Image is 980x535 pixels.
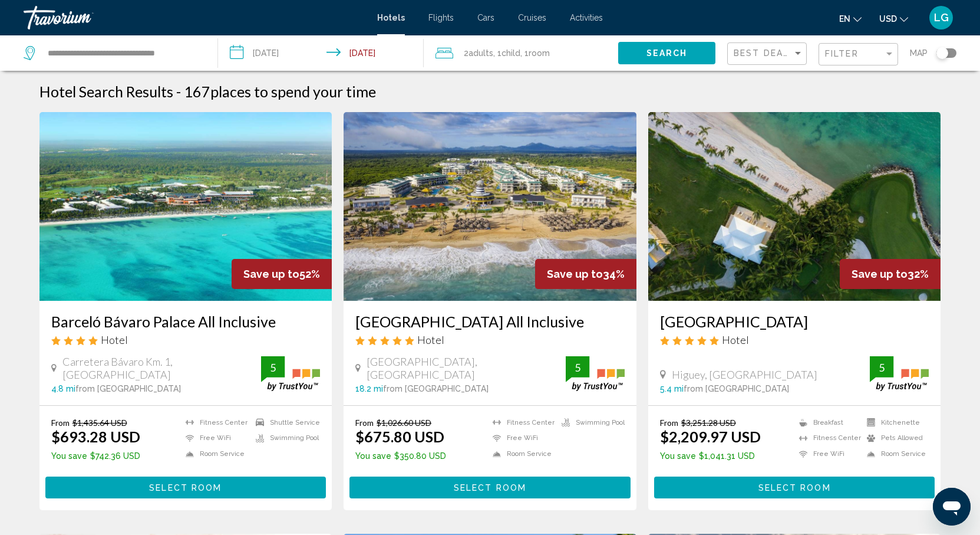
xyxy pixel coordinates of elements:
[758,483,831,493] span: Select Room
[793,449,861,459] li: Free WiFi
[910,45,928,61] span: Map
[722,333,749,346] span: Hotel
[39,83,173,100] h1: Hotel Search Results
[933,488,971,526] iframe: Botón para iniciar la ventana de mensajería
[825,49,859,58] span: Filter
[547,268,603,280] span: Save up to
[529,48,550,58] span: Room
[734,49,803,59] mat-select: Sort by
[570,13,603,22] a: Activities
[487,449,556,459] li: Room Service
[72,418,127,428] del: $1,435.64 USD
[180,434,250,444] li: Free WiFi
[819,42,898,67] button: Filter
[852,268,908,280] span: Save up to
[520,45,550,61] span: , 1
[367,355,566,381] span: [GEOGRAPHIC_DATA], [GEOGRAPHIC_DATA]
[355,333,625,346] div: 5 star Hotel
[477,13,494,22] a: Cars
[45,480,326,493] a: Select Room
[928,48,956,58] button: Toggle map
[672,368,817,381] span: Higuey, [GEOGRAPHIC_DATA]
[101,333,128,346] span: Hotel
[51,418,70,428] span: From
[879,10,908,27] button: Change currency
[660,428,761,445] ins: $2,209.97 USD
[180,418,250,428] li: Fitness Center
[660,313,929,330] a: [GEOGRAPHIC_DATA]
[654,480,935,493] a: Select Room
[180,449,250,459] li: Room Service
[261,356,320,391] img: trustyou-badge.svg
[487,418,556,428] li: Fitness Center
[349,477,631,498] button: Select Room
[344,112,636,301] img: Hotel image
[250,418,320,428] li: Shuttle Service
[684,384,789,393] span: from [GEOGRAPHIC_DATA]
[660,333,929,346] div: 5 star Hotel
[648,112,941,301] img: Hotel image
[493,45,520,61] span: , 1
[377,13,405,22] a: Hotels
[243,268,299,280] span: Save up to
[566,360,589,375] div: 5
[232,259,332,289] div: 52%
[355,313,625,330] h3: [GEOGRAPHIC_DATA] All Inclusive
[839,10,862,27] button: Change language
[355,384,383,393] span: 18.2 mi
[660,384,684,393] span: 5.4 mi
[355,451,391,461] span: You save
[660,451,696,461] span: You save
[870,356,929,391] img: trustyou-badge.svg
[487,434,556,444] li: Free WiFi
[654,477,935,498] button: Select Room
[428,13,454,22] a: Flights
[176,83,181,100] span: -
[51,333,321,346] div: 4 star Hotel
[51,451,140,461] p: $742.36 USD
[45,477,326,498] button: Select Room
[51,451,87,461] span: You save
[501,48,520,58] span: Child
[383,384,489,393] span: from [GEOGRAPHIC_DATA]
[75,384,181,393] span: from [GEOGRAPHIC_DATA]
[839,14,850,24] span: en
[62,355,262,381] span: Carretera Bávaro Km. 1, [GEOGRAPHIC_DATA]
[468,48,493,58] span: Adults
[861,434,929,444] li: Pets Allowed
[861,418,929,428] li: Kitchenette
[681,418,736,428] del: $3,251.28 USD
[556,418,625,428] li: Swimming Pool
[734,48,796,58] span: Best Deals
[793,418,861,428] li: Breakfast
[149,483,222,493] span: Select Room
[250,434,320,444] li: Swimming Pool
[926,5,956,30] button: User Menu
[355,428,444,445] ins: $675.80 USD
[793,434,861,444] li: Fitness Center
[355,451,446,461] p: $350.80 USD
[51,313,321,330] a: Barceló Bávaro Palace All Inclusive
[51,384,75,393] span: 4.8 mi
[934,12,949,24] span: LG
[535,259,636,289] div: 34%
[660,418,678,428] span: From
[879,14,897,24] span: USD
[840,259,941,289] div: 32%
[377,418,431,428] del: $1,026.60 USD
[518,13,546,22] a: Cruises
[51,428,140,445] ins: $693.28 USD
[417,333,444,346] span: Hotel
[210,83,376,100] span: places to spend your time
[454,483,526,493] span: Select Room
[39,112,332,301] img: Hotel image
